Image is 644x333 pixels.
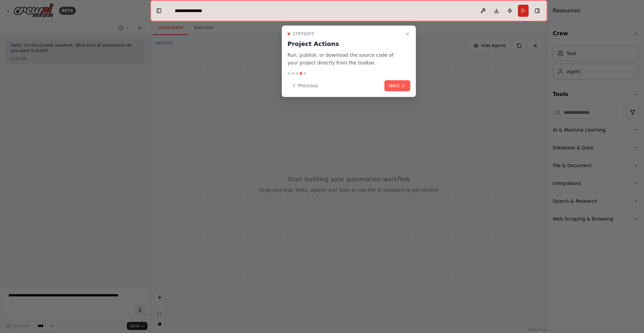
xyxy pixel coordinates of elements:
[287,51,402,67] p: Run, publish, or download the source code of your project directly from the toolbar.
[293,31,314,37] span: Step 4 of 5
[384,80,410,91] button: Next
[287,39,402,49] h3: Project Actions
[404,30,412,38] button: Close walkthrough
[287,80,322,91] button: Previous
[154,6,164,15] button: Hide left sidebar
